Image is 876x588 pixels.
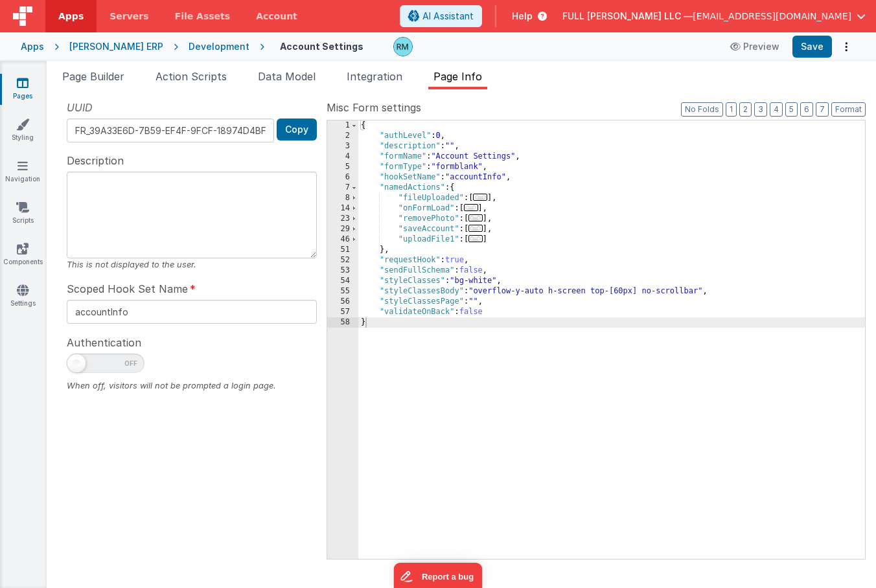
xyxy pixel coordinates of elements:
[468,235,483,242] span: ...
[739,102,752,117] button: 2
[327,286,358,297] div: 55
[473,194,487,201] span: ...
[277,119,317,141] button: Copy
[21,40,44,53] div: Apps
[394,38,412,56] img: b13c88abc1fc393ceceb84a58fc04ef4
[67,281,188,297] span: Scoped Hook Set Name
[693,10,851,23] span: [EMAIL_ADDRESS][DOMAIN_NAME]
[327,193,358,203] div: 8
[562,10,866,23] button: FULL [PERSON_NAME] LLC — [EMAIL_ADDRESS][DOMAIN_NAME]
[433,70,482,83] span: Page Info
[726,102,737,117] button: 1
[816,102,829,117] button: 7
[792,36,832,58] button: Save
[327,172,358,183] div: 6
[62,70,124,83] span: Page Builder
[156,70,227,83] span: Action Scripts
[327,203,358,214] div: 14
[422,10,474,23] span: AI Assistant
[327,162,358,172] div: 5
[562,10,693,23] span: FULL [PERSON_NAME] LLC —
[258,70,316,83] span: Data Model
[327,214,358,224] div: 23
[468,225,483,232] span: ...
[400,5,482,27] button: AI Assistant
[327,100,421,115] span: Misc Form settings
[67,335,141,350] span: Authentication
[58,10,84,23] span: Apps
[347,70,402,83] span: Integration
[327,307,358,317] div: 57
[327,141,358,152] div: 3
[280,41,363,51] h4: Account Settings
[327,276,358,286] div: 54
[327,317,358,328] div: 58
[189,40,249,53] div: Development
[770,102,783,117] button: 4
[327,224,358,234] div: 29
[754,102,767,117] button: 3
[67,100,93,115] span: UUID
[327,183,358,193] div: 7
[837,38,855,56] button: Options
[69,40,163,53] div: [PERSON_NAME] ERP
[327,245,358,255] div: 51
[681,102,723,117] button: No Folds
[327,266,358,276] div: 53
[800,102,813,117] button: 6
[831,102,866,117] button: Format
[327,255,358,266] div: 52
[67,379,317,392] div: When off, visitors will not be prompted a login page.
[327,152,358,162] div: 4
[722,36,787,57] button: Preview
[512,10,533,23] span: Help
[67,153,124,168] span: Description
[785,102,798,117] button: 5
[109,10,148,23] span: Servers
[464,204,478,211] span: ...
[327,297,358,307] div: 56
[175,10,231,23] span: File Assets
[327,120,358,131] div: 1
[327,234,358,245] div: 46
[327,131,358,141] div: 2
[67,258,317,271] div: This is not displayed to the user.
[468,214,483,221] span: ...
